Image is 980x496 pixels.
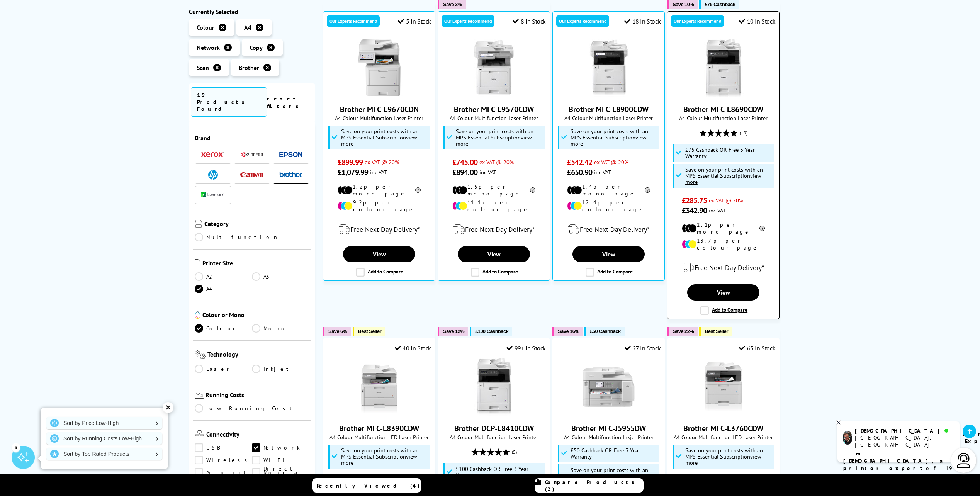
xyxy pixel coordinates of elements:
span: Save on your print costs with an MPS Essential Subscription [571,127,648,147]
span: £1,079.99 [338,167,368,177]
img: Brother MFC-L8690CDW [695,39,752,97]
button: £100 Cashback [470,327,512,336]
a: USB [195,444,252,452]
a: Brother DCP-L8410CDW [454,423,534,433]
span: Save on your print costs with an MPS Essential Subscription [341,447,419,466]
li: 13.7p per colour page [682,237,765,251]
a: Brother MFC-J5955DW [571,423,646,433]
span: A4 Colour Multifunction Laser Printer [442,433,546,441]
div: 5 [12,443,20,452]
img: Printer Size [195,259,200,267]
button: Save 22% [667,327,698,336]
span: Save on your print costs with an MPS Essential Subscription [685,447,763,466]
span: A4 Colour Multifunction Laser Printer [557,114,661,122]
img: Colour or Mono [195,311,200,319]
li: 9.2p per colour page [338,199,421,213]
span: 19 Products Found [191,87,267,117]
a: Mopria [252,469,309,477]
span: inc VAT [370,168,387,176]
img: Brother MFC-L8390CDW [350,358,408,416]
a: Brother MFC-L8900CDW [580,90,638,98]
span: A4 [244,24,251,31]
a: Xerox [201,150,224,160]
button: Save 6% [323,327,351,336]
a: Compare Products (2) [535,478,644,493]
span: £50 Cashback OR Free 3 Year Warranty [571,447,658,460]
a: Brother MFC-L8690CDW [683,104,763,114]
a: Brother MFC-L8690CDW [695,90,752,98]
img: Connectivity [195,431,204,438]
a: Wireless [195,456,252,465]
u: view more [341,453,417,466]
span: A4 Colour Multifunction Laser Printer [442,114,546,122]
span: Connectivity [206,431,310,440]
a: reset filters [267,95,303,110]
span: Best Seller [358,328,382,334]
a: Brother MFC-L8390CDW [350,409,408,417]
label: Add to Compare [586,268,633,277]
a: Lexmark [201,190,224,200]
a: View [458,246,530,262]
a: Laser [195,365,252,373]
span: ex VAT @ 20% [709,197,743,204]
p: of 19 years! I can help you choose the right product [843,450,954,494]
a: Wi-Fi Direct [252,456,309,465]
span: ex VAT @ 20% [594,158,628,166]
div: Currently Selected [189,8,316,15]
a: A4 [195,285,252,293]
span: Printer Size [202,259,310,268]
span: Colour or Mono [202,311,310,320]
img: Kyocera [240,152,263,158]
a: Canon [240,170,263,180]
img: Lexmark [201,193,224,197]
img: Brother [279,172,302,177]
span: Save on your print costs with an MPS Essential Subscription [456,127,533,147]
span: £100 Cashback OR Free 3 Year Warranty [456,466,543,478]
span: inc VAT [709,207,726,214]
div: modal_delivery [442,219,546,240]
a: Brother MFC-L9570CDW [454,104,534,114]
img: user-headset-light.svg [956,453,972,468]
div: 18 In Stock [624,17,661,25]
span: Save on your print costs with an MPS Essential Subscription [685,166,763,185]
span: Category [204,220,310,229]
a: A2 [195,272,252,281]
a: Brother [279,170,302,180]
a: Recently Viewed (4) [312,478,421,493]
a: Network [252,444,309,452]
img: Brother MFC-L9570CDW [465,39,523,97]
span: £100 Cashback [475,328,508,334]
img: Brother MFC-L3760CDW [695,358,752,416]
span: Recently Viewed (4) [317,482,420,489]
div: 5 In Stock [398,17,431,25]
span: Save 12% [443,328,464,334]
li: 1.5p per mono page [452,183,535,197]
div: Our Experts Recommend [556,15,609,27]
a: Kyocera [240,150,263,160]
span: Save on your print costs with an MPS Essential Subscription [341,127,419,147]
span: (5) [512,445,517,459]
button: Best Seller [353,327,386,336]
a: Mono [252,324,309,333]
img: HP [208,170,218,180]
span: A4 Colour Multifunction Laser Printer [327,114,431,122]
span: Running Costs [206,391,309,401]
span: ex VAT @ 20% [479,158,514,166]
span: £342.90 [682,206,707,216]
label: Add to Compare [471,268,518,277]
img: Brother DCP-L8410CDW [465,358,523,416]
div: modal_delivery [557,219,661,240]
li: 1.2p per mono page [338,183,421,197]
a: View [572,246,644,262]
a: Low Running Cost [195,404,310,413]
a: Epson [279,150,302,160]
a: A3 [252,272,309,281]
span: (19) [740,126,747,140]
a: Brother MFC-L3760CDW [683,423,763,433]
div: 27 In Stock [625,344,661,352]
span: Save on your print costs with an MPS Essential Subscription [571,466,648,486]
a: Colour [195,324,252,333]
span: Save 3% [443,2,462,7]
span: A4 Colour Multifunction LED Laser Printer [327,433,431,441]
u: view more [456,134,532,147]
